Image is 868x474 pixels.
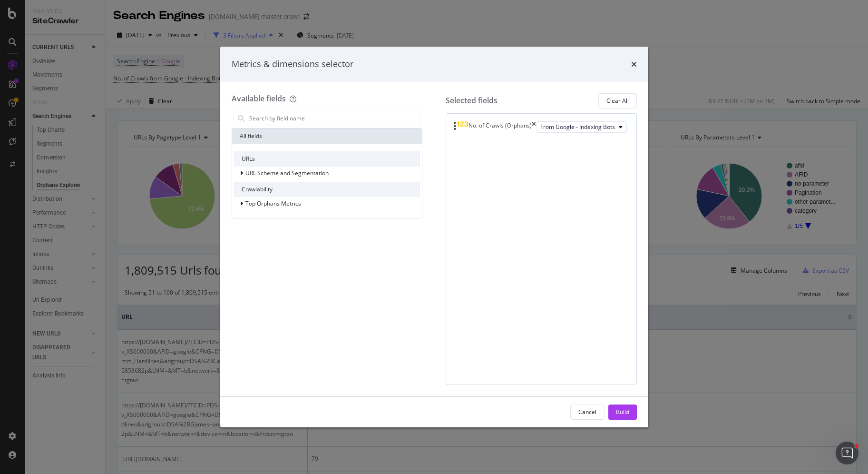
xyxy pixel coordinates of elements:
[598,93,637,109] button: Clear All
[454,121,629,133] div: No. of Crawls (Orphans)timesFrom Google - Indexing Bots
[234,182,420,197] div: Crawlability
[446,95,497,106] div: Selected fields
[608,405,637,420] button: Build
[245,199,301,207] span: Top Orphans Metrics
[220,47,648,427] div: modal
[606,97,629,105] div: Clear All
[540,123,615,131] span: From Google - Indexing Bots
[232,58,353,70] div: Metrics & dimensions selector
[616,408,629,416] div: Build
[532,121,536,133] div: times
[570,405,605,420] button: Cancel
[245,169,329,177] span: URL Scheme and Segmentation
[232,93,286,104] div: Available fields
[468,121,532,133] div: No. of Crawls (Orphans)
[836,442,858,464] iframe: Intercom live chat
[232,128,422,144] div: All fields
[578,408,596,416] div: Cancel
[536,121,627,133] button: From Google - Indexing Bots
[234,151,420,167] div: URLs
[631,58,637,70] div: times
[248,111,420,126] input: Search by field name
